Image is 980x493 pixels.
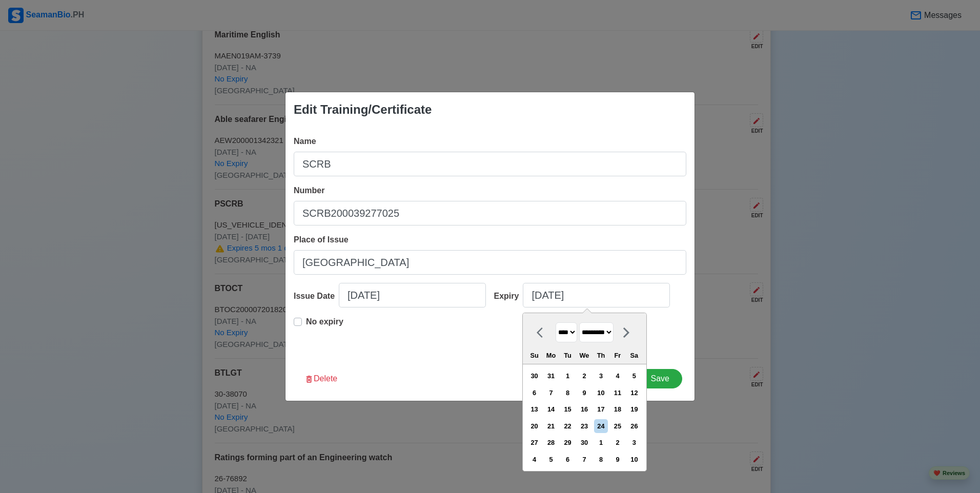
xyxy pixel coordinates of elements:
[594,419,608,433] div: Choose Thursday, September 24th, 2026
[544,386,558,400] div: Choose Monday, September 7th, 2026
[544,419,558,433] div: Choose Monday, September 21st, 2026
[544,453,558,466] div: Choose Monday, October 5th, 2026
[594,436,608,449] div: Choose Thursday, October 1st, 2026
[294,201,686,225] input: Ex: COP1234567890W or NA
[527,402,541,416] div: Choose Sunday, September 13th, 2026
[544,402,558,416] div: Choose Monday, September 14th, 2026
[294,186,324,195] span: Number
[638,369,682,388] button: Save
[577,369,591,383] div: Choose Wednesday, September 2nd, 2026
[627,369,641,383] div: Choose Saturday, September 5th, 2026
[627,386,641,400] div: Choose Saturday, September 12th, 2026
[494,290,523,302] div: Expiry
[627,453,641,466] div: Choose Saturday, October 10th, 2026
[594,402,608,416] div: Choose Thursday, September 17th, 2026
[627,402,641,416] div: Choose Saturday, September 19th, 2026
[610,419,624,433] div: Choose Friday, September 25th, 2026
[561,419,575,433] div: Choose Tuesday, September 22nd, 2026
[306,316,343,328] p: No expiry
[610,386,624,400] div: Choose Friday, September 11th, 2026
[294,250,686,275] input: Ex: Cebu City
[561,386,575,400] div: Choose Tuesday, September 8th, 2026
[577,453,591,466] div: Choose Wednesday, October 7th, 2026
[594,386,608,400] div: Choose Thursday, September 10th, 2026
[561,436,575,449] div: Choose Tuesday, September 29th, 2026
[610,436,624,449] div: Choose Friday, October 2nd, 2026
[610,369,624,383] div: Choose Friday, September 4th, 2026
[294,235,349,244] span: Place of Issue
[294,290,339,302] div: Issue Date
[577,402,591,416] div: Choose Wednesday, September 16th, 2026
[627,348,641,362] div: Sa
[610,402,624,416] div: Choose Friday, September 18th, 2026
[610,453,624,466] div: Choose Friday, October 9th, 2026
[561,369,575,383] div: Choose Tuesday, September 1st, 2026
[561,348,575,362] div: Tu
[610,348,624,362] div: Fr
[577,348,591,362] div: We
[594,369,608,383] div: Choose Thursday, September 3rd, 2026
[577,386,591,400] div: Choose Wednesday, September 9th, 2026
[294,137,316,146] span: Name
[544,348,558,362] div: Mo
[527,453,541,466] div: Choose Sunday, October 4th, 2026
[526,368,643,468] div: month 2026-09
[527,386,541,400] div: Choose Sunday, September 6th, 2026
[544,436,558,449] div: Choose Monday, September 28th, 2026
[627,436,641,449] div: Choose Saturday, October 3rd, 2026
[561,402,575,416] div: Choose Tuesday, September 15th, 2026
[527,419,541,433] div: Choose Sunday, September 20th, 2026
[594,453,608,466] div: Choose Thursday, October 8th, 2026
[527,436,541,449] div: Choose Sunday, September 27th, 2026
[527,348,541,362] div: Su
[294,152,686,176] input: Ex: COP Medical First Aid (VI/4)
[298,369,344,388] button: Delete
[561,453,575,466] div: Choose Tuesday, October 6th, 2026
[594,348,608,362] div: Th
[544,369,558,383] div: Choose Monday, August 31st, 2026
[577,436,591,449] div: Choose Wednesday, September 30th, 2026
[627,419,641,433] div: Choose Saturday, September 26th, 2026
[577,419,591,433] div: Choose Wednesday, September 23rd, 2026
[294,100,432,119] div: Edit Training/Certificate
[527,369,541,383] div: Choose Sunday, August 30th, 2026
